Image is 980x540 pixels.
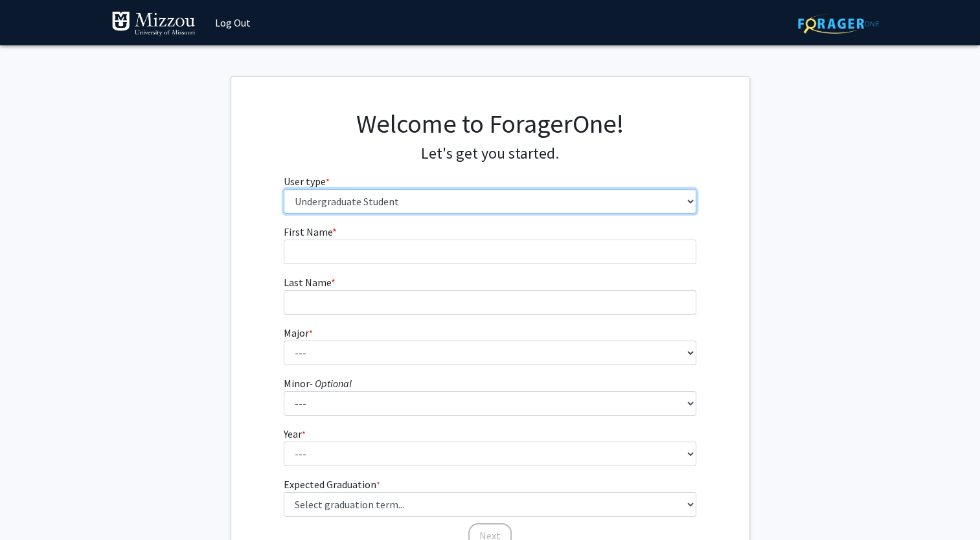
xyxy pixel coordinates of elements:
img: ForagerOne Logo [798,14,879,34]
h1: Welcome to ForagerOne! [284,108,696,139]
i: - Optional [310,377,352,390]
span: Last Name [284,276,331,289]
iframe: Chat [10,482,55,530]
span: First Name [284,225,332,238]
h4: Let's get you started. [284,144,696,163]
label: Major [284,325,313,341]
label: Year [284,426,306,442]
label: User type [284,174,330,189]
label: Expected Graduation [284,477,380,492]
label: Minor [284,376,352,391]
img: University of Missouri Logo [111,11,196,37]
